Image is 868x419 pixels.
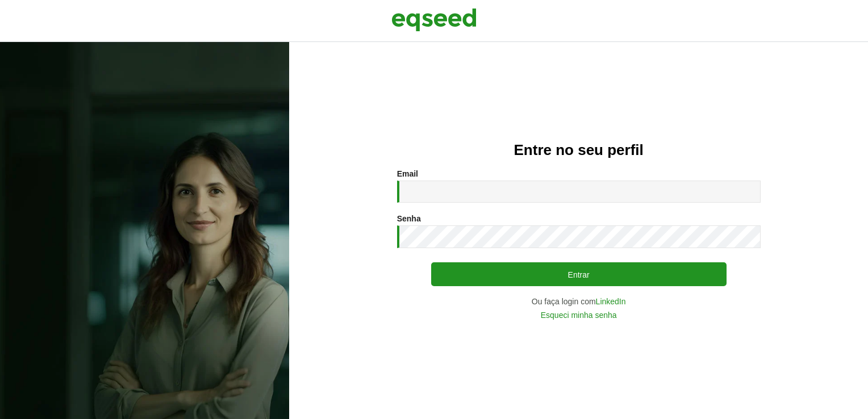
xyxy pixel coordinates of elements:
button: Entrar [431,262,727,286]
div: Ou faça login com [397,298,761,305]
img: EqSeed Logo [391,6,477,34]
a: Esqueci minha senha [541,311,617,319]
label: Senha [397,215,421,223]
h2: Entre no seu perfil [312,142,845,158]
label: Email [397,170,418,178]
a: LinkedIn [596,298,626,305]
